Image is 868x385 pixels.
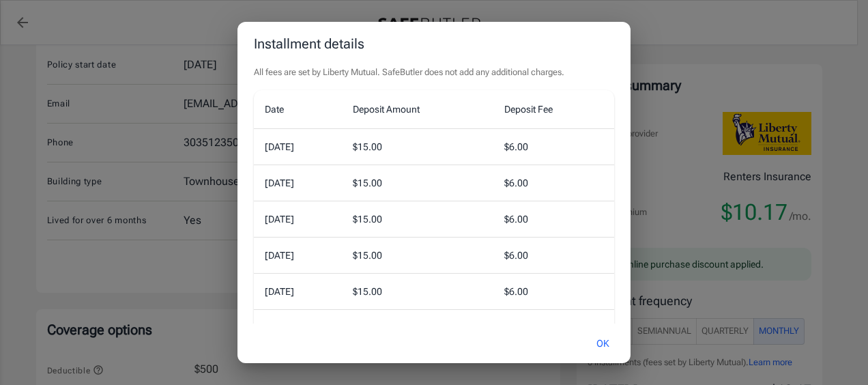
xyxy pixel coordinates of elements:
[342,128,494,165] td: $ 15.00
[254,273,342,309] td: [DATE]
[493,201,614,237] td: $ 6.00
[581,329,625,358] button: OK
[493,165,614,201] td: $ 6.00
[493,90,614,129] th: Deposit Fee
[254,66,614,79] p: All fees are set by Liberty Mutual. SafeButler does not add any additional charges.
[254,237,342,273] td: [DATE]
[254,128,342,165] td: [DATE]
[493,237,614,273] td: $ 6.00
[342,273,494,309] td: $ 15.00
[342,201,494,237] td: $ 15.00
[254,309,342,345] td: [DATE]
[342,237,494,273] td: $ 15.00
[493,309,614,345] td: $ 6.00
[342,309,494,345] td: $ 15.00
[254,165,342,201] td: [DATE]
[493,273,614,309] td: $ 6.00
[493,128,614,165] td: $ 6.00
[342,165,494,201] td: $ 15.00
[342,90,494,129] th: Deposit Amount
[237,22,631,66] h2: Installment details
[254,90,342,129] th: Date
[254,201,342,237] td: [DATE]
